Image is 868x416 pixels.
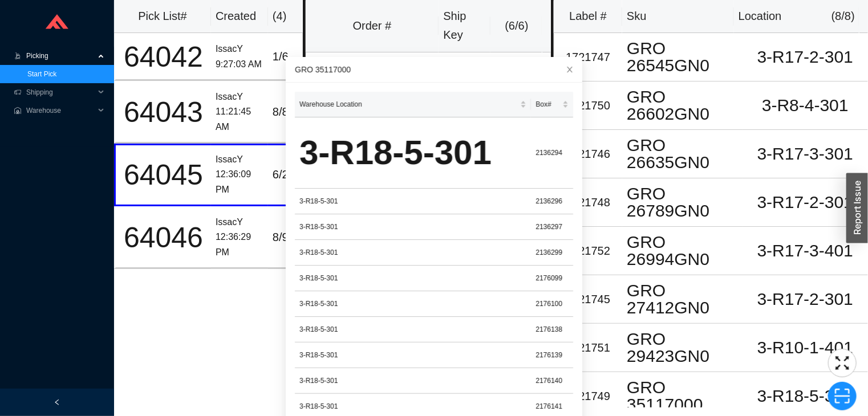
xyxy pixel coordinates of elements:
[747,194,863,211] div: 3-R17-2-301
[531,342,573,368] td: 2176139
[273,103,307,121] div: 8 / 8
[531,266,573,291] td: 2176099
[531,92,573,117] th: Box# sortable
[536,99,560,110] span: Box#
[273,165,307,184] div: 6 / 22
[627,331,738,365] div: GRO 29423GN0
[558,96,618,115] div: 1721750
[747,48,863,66] div: 3-R17-2-301
[216,42,263,57] div: IssacY
[273,228,307,247] div: 8 / 9
[829,354,856,372] span: fullscreen
[299,124,526,181] div: 3-R18-5-301
[120,98,206,127] div: 64043
[627,137,738,171] div: GRO 26635GN0
[495,17,538,35] div: ( 6 / 6 )
[26,47,95,65] span: Picking
[829,388,856,405] span: scan
[299,324,526,335] div: 3-R18-5-301
[627,282,738,316] div: GRO 27412GN0
[558,387,618,406] div: 1721749
[558,290,618,309] div: 1721745
[627,234,738,268] div: GRO 26994GN0
[558,48,618,67] div: 1721747
[299,195,526,207] div: 3-R18-5-301
[26,101,95,120] span: Warehouse
[273,47,307,66] div: 1 / 6
[747,388,863,405] div: 3-R18-5-301
[216,215,263,230] div: IssacY
[828,349,857,377] button: fullscreen
[627,379,738,413] div: GRO 35117000
[566,66,574,74] span: close
[216,104,263,134] div: 11:21:45 AM
[558,193,618,212] div: 1721748
[747,242,863,259] div: 3-R17-3-401
[531,317,573,342] td: 2176138
[557,57,582,82] button: Close
[627,185,738,219] div: GRO 26789GN0
[747,339,863,356] div: 3-R10-1-401
[27,70,56,78] a: Start Pick
[295,92,531,117] th: Warehouse Location sortable
[747,97,863,114] div: 3-R8-4-301
[531,291,573,317] td: 2176100
[216,167,263,197] div: 12:36:09 PM
[627,40,738,74] div: GRO 26545GN0
[558,338,618,357] div: 1721751
[299,247,526,258] div: 3-R18-5-301
[558,145,618,164] div: 1721746
[216,152,263,168] div: IssacY
[531,214,573,240] td: 2136297
[531,189,573,214] td: 2136296
[747,145,863,162] div: 3-R17-3-301
[299,298,526,309] div: 3-R18-5-301
[832,7,855,26] div: ( 8 / 8 )
[739,7,782,26] div: Location
[531,240,573,266] td: 2136299
[26,83,95,101] span: Shipping
[828,382,857,410] button: scan
[295,63,573,76] div: GRO 35117000
[531,368,573,394] td: 2176140
[120,223,206,252] div: 64046
[531,117,573,189] td: 2136294
[54,399,60,406] span: left
[273,7,309,26] div: ( 4 )
[216,89,263,105] div: IssacY
[299,401,526,412] div: 3-R18-5-301
[299,349,526,361] div: 3-R18-5-301
[299,99,518,110] span: Warehouse Location
[216,57,263,72] div: 9:27:03 AM
[299,221,526,233] div: 3-R18-5-301
[299,375,526,386] div: 3-R18-5-301
[627,88,738,123] div: GRO 26602GN0
[558,242,618,260] div: 1721752
[120,161,206,189] div: 64045
[747,291,863,308] div: 3-R17-2-301
[299,272,526,284] div: 3-R18-5-301
[216,230,263,260] div: 12:36:29 PM
[120,43,206,71] div: 64042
